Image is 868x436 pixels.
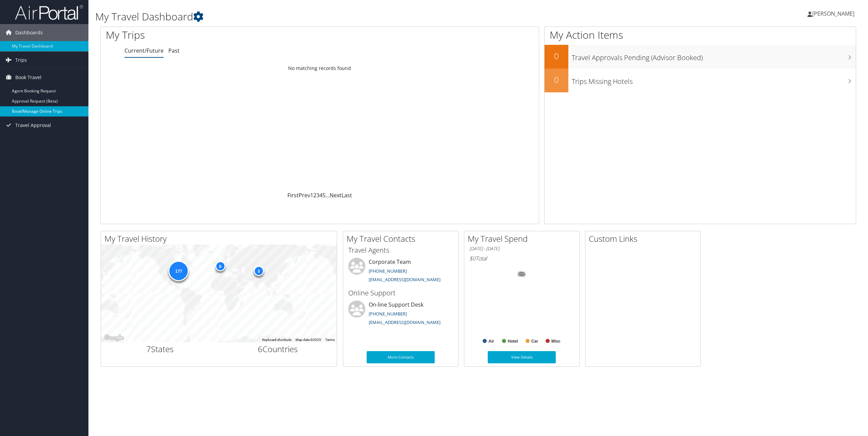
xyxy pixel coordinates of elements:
span: Trips [15,52,27,69]
h2: My Travel History [104,233,337,244]
a: 4 [319,192,322,199]
h6: [DATE] - [DATE] [469,246,574,252]
li: On-line Support Desk [345,301,456,328]
span: [PERSON_NAME] [812,10,854,17]
div: 6 [215,261,225,271]
a: [PHONE_NUMBER] [369,311,407,317]
a: Terms (opens in new tab) [325,338,335,342]
h2: My Travel Spend [468,233,579,244]
a: [EMAIL_ADDRESS][DOMAIN_NAME] [369,319,440,325]
span: Travel Approval [15,117,51,134]
img: Google [103,333,125,342]
span: $0 [469,255,475,262]
h2: States [106,343,214,355]
a: 3 [316,192,319,199]
a: [PERSON_NAME] [807,3,861,24]
h6: Total [469,255,574,262]
text: Air [488,339,494,344]
text: Misc [551,339,561,344]
td: No matching records found [101,62,539,74]
h3: Travel Approvals Pending (Advisor Booked) [572,50,856,62]
h1: My Trips [106,28,351,42]
div: 177 [168,260,189,281]
h1: My Action Items [545,28,856,42]
span: 6 [258,343,263,355]
span: 7 [146,343,151,355]
a: View Details [488,351,556,363]
a: 2 [313,192,316,199]
a: [PHONE_NUMBER] [369,268,407,274]
a: 0Trips Missing Hotels [545,69,856,92]
img: airportal-logo.png [15,4,83,20]
a: Prev [299,192,310,199]
a: Current/Future [124,47,164,54]
h3: Trips Missing Hotels [572,73,856,86]
button: Keyboard shortcuts [262,338,291,342]
a: 5 [322,192,325,199]
h2: Custom Links [589,233,700,244]
text: Car [531,339,538,344]
a: Open this area in Google Maps (opens a new window) [103,333,125,342]
h2: 0 [545,50,568,62]
div: 3 [253,266,264,276]
h1: My Travel Dashboard [95,10,606,24]
span: Map data ©2025 [296,338,321,342]
tspan: 0% [519,272,524,276]
span: … [325,192,330,199]
a: First [287,192,299,199]
text: Hotel [508,339,518,344]
a: Next [330,192,341,199]
li: Corporate Team [345,258,456,286]
a: More Contacts [367,351,435,363]
a: Last [341,192,352,199]
h2: My Travel Contacts [347,233,458,244]
h3: Online Support [348,288,453,298]
span: Book Travel [15,69,41,86]
h2: Countries [224,343,332,355]
a: 0Travel Approvals Pending (Advisor Booked) [545,45,856,69]
a: [EMAIL_ADDRESS][DOMAIN_NAME] [369,276,440,283]
a: Past [168,47,180,54]
h2: 0 [545,74,568,86]
h3: Travel Agents [348,246,453,255]
span: Dashboards [15,24,43,41]
a: 1 [310,192,313,199]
